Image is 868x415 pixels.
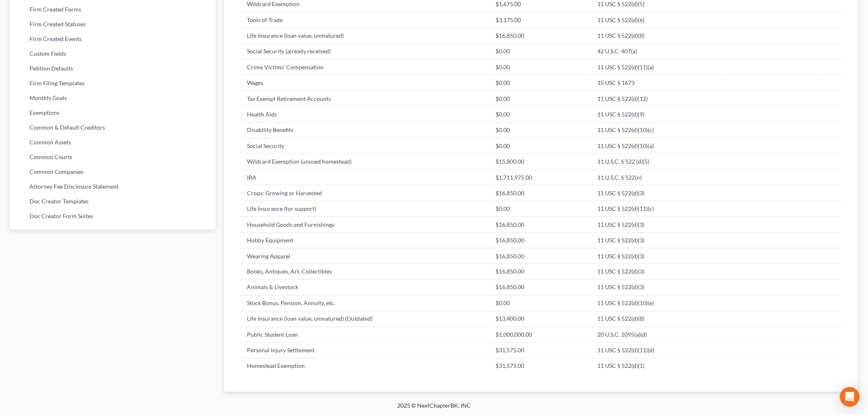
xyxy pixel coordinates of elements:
td: Wages [240,75,489,91]
td: 11 USC § 522(d)(6) [591,12,725,27]
a: Common Companies [10,164,216,179]
td: Animals & Livestock [240,280,489,295]
td: Crime Victims' Compensation [240,59,489,75]
td: 11 U.S.C. § 522 (d)(5) [591,154,725,169]
td: Wearing Apparel [240,248,489,264]
a: Firm Created Events [10,32,216,46]
td: Books, Antiques, Art, Collectibles [240,264,489,280]
a: Doc Creator Templates [10,194,216,209]
td: 11 USC § 522(d)(12) [591,91,725,106]
td: 20 U.S.C. 1095(a)(d) [591,327,725,342]
td: $1,711,975.00 [489,169,591,185]
td: $31,575.00 [489,343,591,358]
td: 11 USC § 522(d)(10)(e) [591,296,725,311]
td: $16,850.00 [489,233,591,248]
td: 11 USC § 522(d)(11)(c) [591,201,725,217]
td: 11 USC § 522(d)(10)(c) [591,122,725,138]
td: $0.00 [489,138,591,154]
td: $0.00 [489,201,591,217]
td: Public Student Loan [240,327,489,342]
td: 11 USC § 522(d)(3) [591,217,725,233]
td: $1,000,000.00 [489,327,591,342]
a: Firm Created Statuses [10,17,216,32]
td: $0.00 [489,107,591,122]
td: Tax Exempt Retirement Accounts [240,91,489,106]
td: $13,400.00 [489,311,591,327]
td: 11 USC § 522(d)(3) [591,264,725,280]
a: Common Courts [10,150,216,164]
td: 11 USC § 522(d)(11)(d) [591,343,725,358]
a: Common & Default Creditors [10,120,216,135]
td: $15,800.00 [489,154,591,169]
td: Life Insurance (loan value, unmatured) [240,28,489,43]
td: Stock Bonus, Pension, Annuity, etc. [240,296,489,311]
td: $31,575.00 [489,358,591,374]
td: Life Insurance (for support) [240,201,489,217]
a: Doc Creator Form Suites [10,209,216,223]
a: Custom Fields [10,46,216,61]
td: Life Insurance (loan value, unmatured) (Outdated) [240,311,489,327]
td: 11 USC § 522(d)(8) [591,28,725,43]
td: $3,175.00 [489,12,591,27]
td: 15 USC § 1673 [591,75,725,91]
td: $16,850.00 [489,280,591,295]
td: 11 USC § 522(d)(8) [591,311,725,327]
td: 11 USC § 522(d)(1) [591,358,725,374]
td: Social Security (already received) [240,43,489,59]
a: Firm Created Forms [10,2,216,17]
td: Disability Benefits [240,122,489,138]
td: $16,850.00 [489,248,591,264]
td: $0.00 [489,122,591,138]
a: Firm Filing Templates [10,76,216,91]
div: Open Intercom Messenger [840,387,860,407]
td: Personal Injury Settlement [240,343,489,358]
td: 11 USC § 522(d)(3) [591,233,725,248]
td: Hobby Equipment [240,233,489,248]
td: Social Security [240,138,489,154]
a: Petition Defaults [10,61,216,76]
a: Common Assets [10,135,216,150]
td: Wildcard Exemption (unused homestead) [240,154,489,169]
td: $0.00 [489,59,591,75]
td: 11 USC § 522(d)(11)(a) [591,59,725,75]
td: 11 U.S.C. § 522(n) [591,169,725,185]
td: $0.00 [489,91,591,106]
td: Tools of Trade [240,12,489,27]
td: 11 USC § 522(d)(9) [591,107,725,122]
a: Exemptions [10,105,216,120]
td: $0.00 [489,75,591,91]
a: Monthly Goals [10,91,216,105]
a: Attorney Fee Disclosure Statement [10,179,216,194]
td: 11 USC § 522(d)(10)(a) [591,138,725,154]
td: $0.00 [489,296,591,311]
td: $16,850.00 [489,264,591,280]
td: 42 U.S.C. 407(a) [591,43,725,59]
td: IRA [240,169,489,185]
td: $16,850.00 [489,28,591,43]
td: $16,850.00 [489,185,591,201]
td: 11 USC § 522(d)(3) [591,280,725,295]
td: 11 USC § 522(d)(3) [591,185,725,201]
td: $0.00 [489,43,591,59]
td: Health Aids [240,107,489,122]
td: 11 USC § 522(d)(3) [591,248,725,264]
td: Homestead Exemption [240,358,489,374]
td: Crops: Growing or Harvested [240,185,489,201]
td: $16,850.00 [489,217,591,233]
td: Household Goods and Furnishings [240,217,489,233]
